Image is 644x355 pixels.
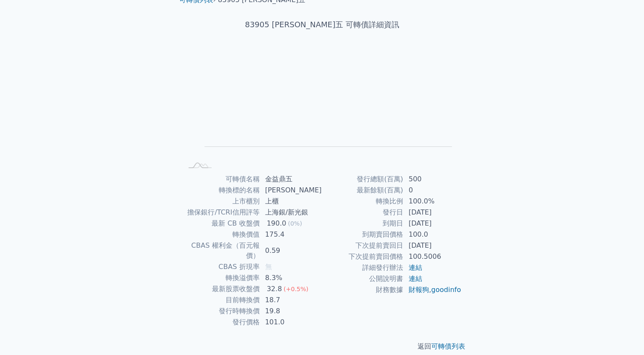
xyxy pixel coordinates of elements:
[183,196,260,207] td: 上市櫃別
[183,240,260,261] td: CBAS 權利金（百元報價）
[265,218,288,229] div: 190.0
[265,263,272,271] span: 無
[322,174,404,185] td: 發行總額(百萬)
[404,251,462,262] td: 100.5006
[322,185,404,196] td: 最新餘額(百萬)
[322,240,404,251] td: 下次提前賣回日
[431,342,465,350] a: 可轉債列表
[260,185,322,196] td: [PERSON_NAME]
[260,317,322,328] td: 101.0
[183,218,260,229] td: 最新 CB 收盤價
[183,283,260,295] td: 最新股票收盤價
[183,295,260,306] td: 目前轉換價
[322,273,404,284] td: 公開說明書
[404,240,462,251] td: [DATE]
[404,185,462,196] td: 0
[183,174,260,185] td: 可轉債名稱
[260,196,322,207] td: 上櫃
[260,229,322,240] td: 175.4
[183,207,260,218] td: 擔保銀行/TCRI信用評等
[260,295,322,306] td: 18.7
[183,185,260,196] td: 轉換標的名稱
[183,306,260,317] td: 發行時轉換價
[172,19,472,31] h1: 83905 [PERSON_NAME]五 可轉債詳細資訊
[404,284,462,295] td: ,
[322,207,404,218] td: 發行日
[322,196,404,207] td: 轉換比例
[404,207,462,218] td: [DATE]
[431,286,461,294] a: goodinfo
[183,272,260,283] td: 轉換溢價率
[197,57,452,159] g: Chart
[404,218,462,229] td: [DATE]
[260,272,322,283] td: 8.3%
[409,263,422,272] a: 連結
[322,251,404,262] td: 下次提前賣回價格
[322,218,404,229] td: 到期日
[283,286,308,292] span: (+0.5%)
[404,229,462,240] td: 100.0
[288,220,302,227] span: (0%)
[172,341,472,352] p: 返回
[260,174,322,185] td: 金益鼎五
[260,207,322,218] td: 上海銀/新光銀
[183,261,260,272] td: CBAS 折現率
[404,174,462,185] td: 500
[322,229,404,240] td: 到期賣回價格
[183,317,260,328] td: 發行價格
[409,286,429,294] a: 財報狗
[322,262,404,273] td: 詳細發行辦法
[322,284,404,295] td: 財務數據
[404,196,462,207] td: 100.0%
[265,284,284,294] div: 32.8
[260,240,322,261] td: 0.59
[260,306,322,317] td: 19.8
[409,275,422,283] a: 連結
[183,229,260,240] td: 轉換價值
